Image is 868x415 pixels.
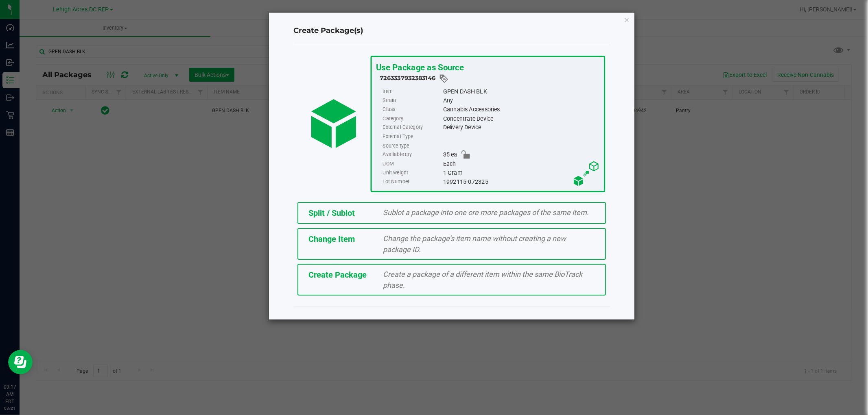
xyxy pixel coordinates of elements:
div: Cannabis Accessories [443,105,600,114]
label: Category [383,114,441,123]
label: Available qty [383,150,441,159]
div: Any [443,96,600,105]
div: 7263337932383146 [380,74,600,84]
label: Source type [383,141,441,150]
label: Strain [383,96,441,105]
h4: Create Package(s) [293,26,610,36]
div: Delivery Device [443,123,600,132]
label: Item [383,87,441,96]
div: GPEN DASH BLK [443,87,600,96]
label: Class [383,105,441,114]
span: Split / Sublot [308,208,355,218]
div: Concentrate Device [443,114,600,123]
label: Unit weight [383,168,441,177]
div: Each [443,159,600,168]
span: 35 ea [443,150,457,159]
span: Sublot a package into one ore more packages of the same item. [383,208,589,217]
label: External Category [383,123,441,132]
span: Change the package’s item name without creating a new package ID. [383,234,566,254]
div: 1 Gram [443,168,600,177]
span: Change Item [308,234,355,244]
label: UOM [383,159,441,168]
label: Lot Number [383,177,441,186]
label: External Type [383,132,441,141]
iframe: Resource center [8,350,33,374]
span: Use Package as Source [376,62,464,72]
span: Create Package [308,270,367,280]
span: Create a package of a different item within the same BioTrack phase. [383,270,583,289]
div: 1992115-072325 [443,177,600,186]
